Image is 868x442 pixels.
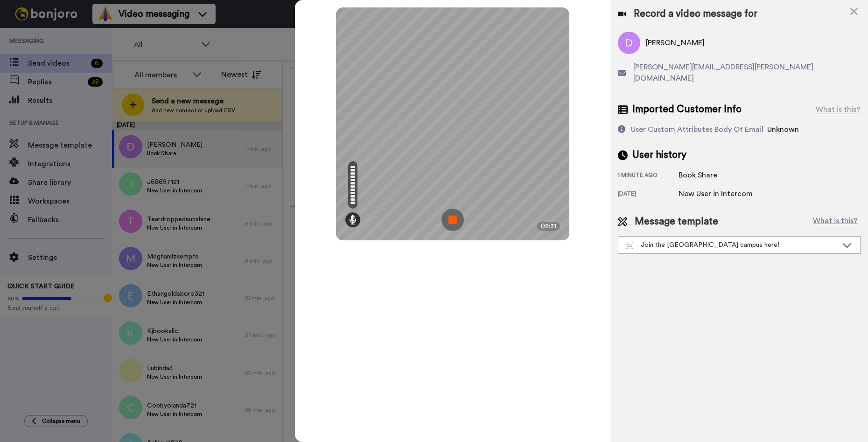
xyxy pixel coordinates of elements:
div: User Custom Attributes Body Of Email [631,124,763,135]
div: Join the [GEOGRAPHIC_DATA] campus here! [626,240,838,250]
span: Imported Customer Info [632,102,742,116]
div: 02:31 [537,222,560,231]
div: Book Share [679,170,725,181]
span: [PERSON_NAME][EMAIL_ADDRESS][PERSON_NAME][DOMAIN_NAME] [633,61,861,84]
span: Message template [635,215,718,229]
div: [DATE] [618,190,679,199]
div: New User in Intercom [679,188,753,199]
div: 1 minute ago [618,171,679,181]
img: ic_record_stop.svg [441,209,464,231]
span: Unknown [767,126,799,133]
img: Message-temps.svg [626,242,634,249]
button: What is this? [810,215,861,229]
div: What is this? [816,104,861,115]
span: User history [632,148,686,162]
